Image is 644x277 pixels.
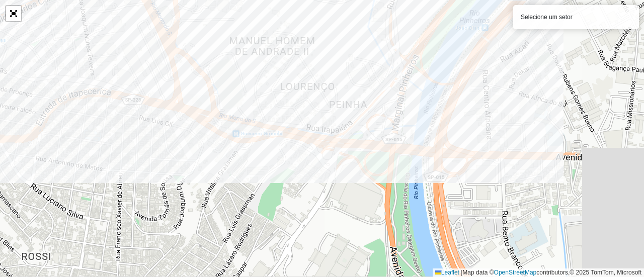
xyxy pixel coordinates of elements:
[6,6,21,21] a: Abrir mapa em tela cheia
[513,5,639,29] div: Selecione um setor
[461,269,462,276] span: |
[494,269,537,276] a: OpenStreetMap
[435,269,459,276] a: Leaflet
[433,268,644,277] div: Map data © contributors,© 2025 TomTom, Microsoft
